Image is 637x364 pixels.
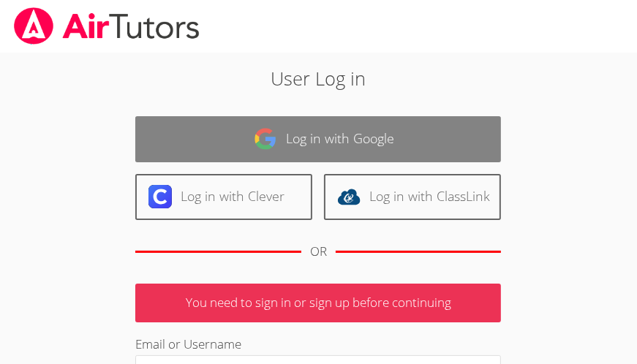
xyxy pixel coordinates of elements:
[135,284,501,322] p: You need to sign in or sign up before continuing
[12,7,201,45] img: airtutors_banner-c4298cdbf04f3fff15de1276eac7730deb9818008684d7c2e4769d2f7ddbe033.png
[135,116,501,162] a: Log in with Google
[135,174,312,220] a: Log in with Clever
[337,185,361,208] img: classlink-logo-d6bb404cc1216ec64c9a2012d9dc4662098be43eaf13dc465df04b49fa7ab582.svg
[135,335,241,352] label: Email or Username
[324,174,501,220] a: Log in with ClassLink
[310,241,327,262] div: OR
[148,185,172,208] img: clever-logo-6eab21bc6e7a338710f1a6ff85c0baf02591cd810cc4098c63d3a4b26e2feb20.svg
[254,127,277,151] img: google-logo-50288ca7cdecda66e5e0955fdab243c47b7ad437acaf1139b6f446037453330a.svg
[89,64,548,92] h2: User Log in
